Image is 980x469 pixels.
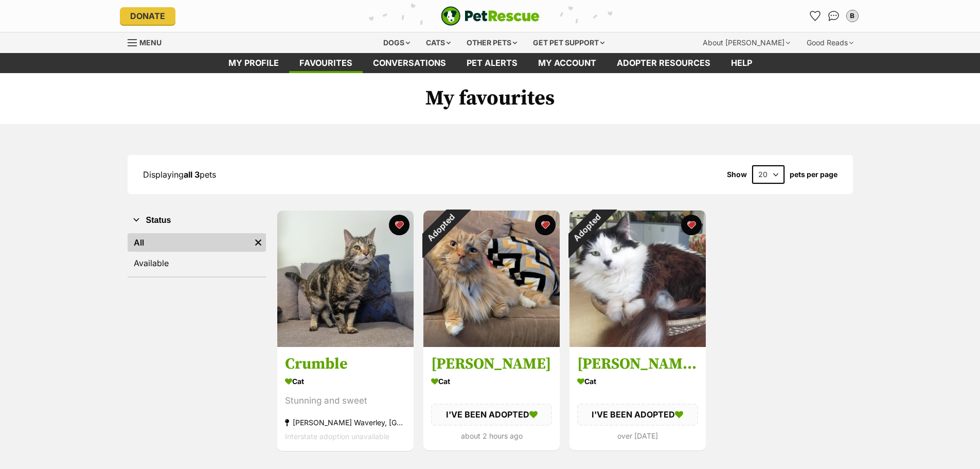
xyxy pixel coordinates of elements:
[218,53,289,73] a: My profile
[826,8,842,24] a: Conversations
[535,215,556,235] button: favourite
[128,214,266,227] button: Status
[285,355,406,374] h3: Crumble
[847,11,858,21] div: B
[459,32,524,53] div: Other pets
[431,355,552,374] h3: [PERSON_NAME]
[128,233,251,252] a: All
[389,215,409,235] button: favourite
[143,169,216,180] span: Displaying pets
[423,347,560,450] a: [PERSON_NAME] Cat I'VE BEEN ADOPTED about 2 hours ago favourite
[577,374,698,389] div: Cat
[569,211,706,347] img: Darla (Located in Sunshine)
[569,339,706,349] a: Adopted
[277,347,414,451] a: Crumble Cat Stunning and sweet [PERSON_NAME] Waverley, [GEOGRAPHIC_DATA] Interstate adoption unav...
[441,6,540,26] img: logo-e224e6f780fb5917bec1dbf3a21bbac754714ae5b6737aabdf751b685950b380.svg
[285,432,389,441] span: Interstate adoption unavailable
[419,32,458,53] div: Cats
[251,233,266,252] a: Remove filter
[607,53,721,73] a: Adopter resources
[807,8,824,24] a: Favourites
[431,374,552,389] div: Cat
[441,6,540,26] a: PetRescue
[456,53,528,73] a: Pet alerts
[431,429,552,443] div: about 2 hours ago
[569,347,706,450] a: [PERSON_NAME] (Located in [GEOGRAPHIC_DATA]) Cat I'VE BEEN ADOPTED over [DATE] favourite
[285,374,406,389] div: Cat
[363,53,456,73] a: conversations
[526,32,612,53] div: Get pet support
[431,404,552,426] div: I'VE BEEN ADOPTED
[128,231,266,276] div: Status
[128,254,266,272] a: Available
[696,32,797,53] div: About [PERSON_NAME]
[844,8,861,24] button: My account
[556,197,617,258] div: Adopted
[289,53,363,73] a: Favourites
[807,8,861,24] ul: Account quick links
[277,211,414,347] img: Crumble
[423,339,560,349] a: Adopted
[285,416,406,430] div: [PERSON_NAME] Waverley, [GEOGRAPHIC_DATA]
[376,32,417,53] div: Dogs
[721,53,762,73] a: Help
[128,32,169,51] a: Menu
[727,170,747,179] span: Show
[423,211,560,347] img: Henry
[577,404,698,426] div: I'VE BEEN ADOPTED
[120,7,175,25] a: Donate
[139,38,162,47] span: Menu
[577,429,698,443] div: over [DATE]
[828,11,839,21] img: chat-41dd97257d64d25036548639549fe6c8038ab92f7586957e7f3b1b290dea8141.svg
[528,53,607,73] a: My account
[184,169,200,180] strong: all 3
[285,394,406,408] div: Stunning and sweet
[577,355,698,374] h3: [PERSON_NAME] (Located in [GEOGRAPHIC_DATA])
[409,197,471,258] div: Adopted
[681,215,702,235] button: favourite
[799,32,861,53] div: Good Reads
[790,170,838,179] label: pets per page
